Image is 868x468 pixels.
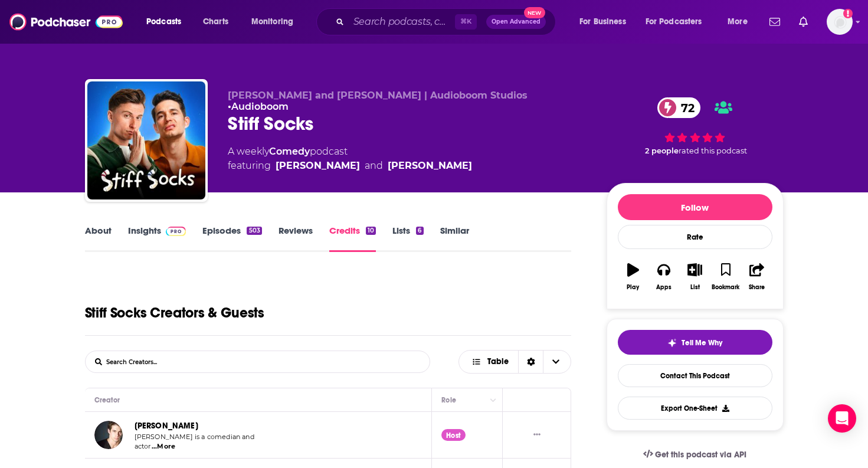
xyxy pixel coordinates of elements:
[646,14,702,30] span: For Podcasters
[648,256,679,298] button: Apps
[243,12,309,31] button: open menu
[279,225,313,252] a: Reviews
[94,393,120,407] div: Creator
[441,393,458,407] div: Role
[329,225,376,252] a: Credits10
[607,90,784,163] div: 72 2 peoplerated this podcast
[618,330,772,355] button: tell me why sparkleTell Me Why
[579,14,626,30] span: For Business
[618,225,772,249] div: Rate
[135,433,254,441] span: [PERSON_NAME] is a comedian and
[441,429,466,441] div: Host
[712,284,739,291] div: Bookmark
[228,90,528,101] span: [PERSON_NAME] and [PERSON_NAME] | Audioboom Studios
[529,429,545,441] button: Show More Button
[679,146,747,155] span: rated this podcast
[638,12,719,31] button: open menu
[618,256,648,298] button: Play
[828,404,856,433] div: Open Intercom Messenger
[228,145,472,173] div: A weekly podcast
[388,159,472,173] a: Michael Blaustein
[719,12,762,31] button: open menu
[487,358,509,366] span: Table
[440,225,469,252] a: Similar
[518,351,543,373] div: Sort Direction
[202,225,261,252] a: Episodes503
[349,12,455,31] input: Search podcasts, credits, & more...
[827,9,853,35] button: Show profile menu
[458,350,572,374] button: Choose View
[128,225,186,252] a: InsightsPodchaser Pro
[627,284,639,291] div: Play
[655,450,746,460] span: Get this podcast via API
[657,97,700,118] a: 72
[492,19,541,25] span: Open Advanced
[416,227,423,235] div: 6
[486,15,546,29] button: Open AdvancedNew
[85,225,112,252] a: About
[667,338,677,348] img: tell me why sparkle
[794,12,813,32] a: Show notifications dropdown
[749,284,765,291] div: Share
[827,9,853,35] span: Logged in as antoine.jordan
[682,338,722,348] span: Tell Me Why
[618,397,772,420] button: Export One-Sheet
[251,14,293,30] span: Monitoring
[85,304,264,322] h1: Stiff Socks Creators & Guests
[679,256,710,298] button: List
[94,421,123,449] img: Michael Blaustein
[392,225,423,252] a: Lists6
[135,442,151,450] span: actor
[455,14,477,30] span: ⌘ K
[138,12,196,31] button: open menu
[166,227,186,236] img: Podchaser Pro
[741,256,772,298] button: Share
[365,159,383,173] span: and
[618,364,772,387] a: Contact This Podcast
[645,146,679,155] span: 2 people
[231,101,289,112] a: Audioboom
[486,393,500,407] button: Column Actions
[9,11,123,33] img: Podchaser - Follow, Share and Rate Podcasts
[195,12,235,31] a: Charts
[228,101,289,112] span: •
[327,8,567,35] div: Search podcasts, credits, & more...
[728,14,748,30] span: More
[690,284,700,291] div: List
[710,256,741,298] button: Bookmark
[276,159,360,173] a: Trevor Wallace
[827,9,853,35] img: User Profile
[203,14,228,30] span: Charts
[152,442,175,451] span: ...More
[135,421,198,431] a: [PERSON_NAME]
[366,227,376,235] div: 10
[247,227,261,235] div: 503
[524,7,545,18] span: New
[228,159,472,173] span: featuring
[618,194,772,220] button: Follow
[87,81,205,199] img: Stiff Socks
[656,284,672,291] div: Apps
[571,12,641,31] button: open menu
[843,9,853,18] svg: Add a profile image
[765,12,785,32] a: Show notifications dropdown
[669,97,700,118] span: 72
[146,14,181,30] span: Podcasts
[269,146,310,157] a: Comedy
